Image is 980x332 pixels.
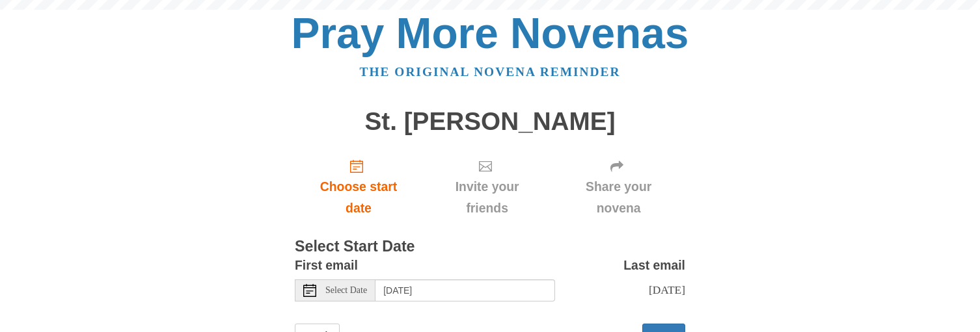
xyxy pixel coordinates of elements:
a: The original novena reminder [360,65,621,79]
a: Pray More Novenas [292,9,689,57]
label: Last email [623,255,685,276]
div: Click "Next" to confirm your start date first. [552,148,685,225]
span: [DATE] [649,283,685,296]
span: Select Date [325,286,367,295]
div: Click "Next" to confirm your start date first. [422,148,552,225]
h1: St. [PERSON_NAME] [295,108,685,136]
span: Choose start date [308,176,409,219]
h3: Select Start Date [295,238,685,255]
a: Choose start date [295,148,422,225]
span: Invite your friends [435,176,539,219]
span: Share your novena [565,176,672,219]
label: First email [295,255,358,276]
